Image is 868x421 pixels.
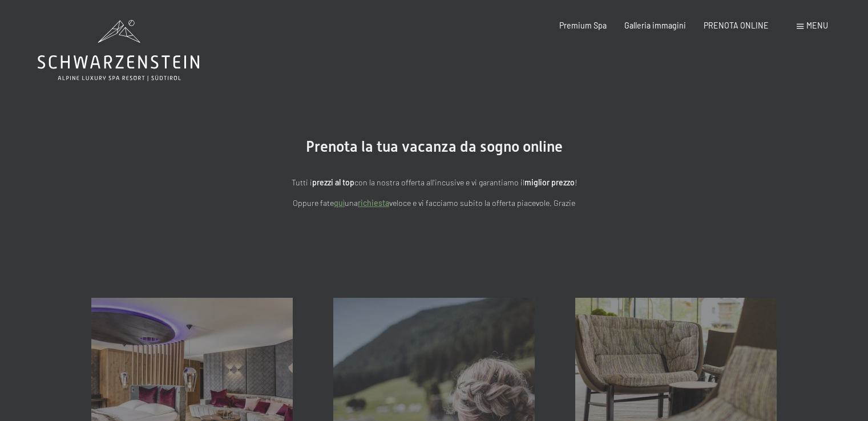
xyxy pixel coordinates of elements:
[704,21,769,30] a: PRENOTA ONLINE
[624,21,686,30] a: Galleria immagini
[358,198,389,208] a: richiesta
[306,138,563,155] span: Prenota la tua vacanza da sogno online
[334,198,345,208] a: quì
[524,177,575,187] strong: miglior prezzo
[559,21,607,30] a: Premium Spa
[312,177,354,187] strong: prezzi al top
[183,197,685,210] p: Oppure fate una veloce e vi facciamo subito la offerta piacevole. Grazie
[183,176,685,189] p: Tutti i con la nostra offerta all'incusive e vi garantiamo il !
[806,21,828,30] span: Menu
